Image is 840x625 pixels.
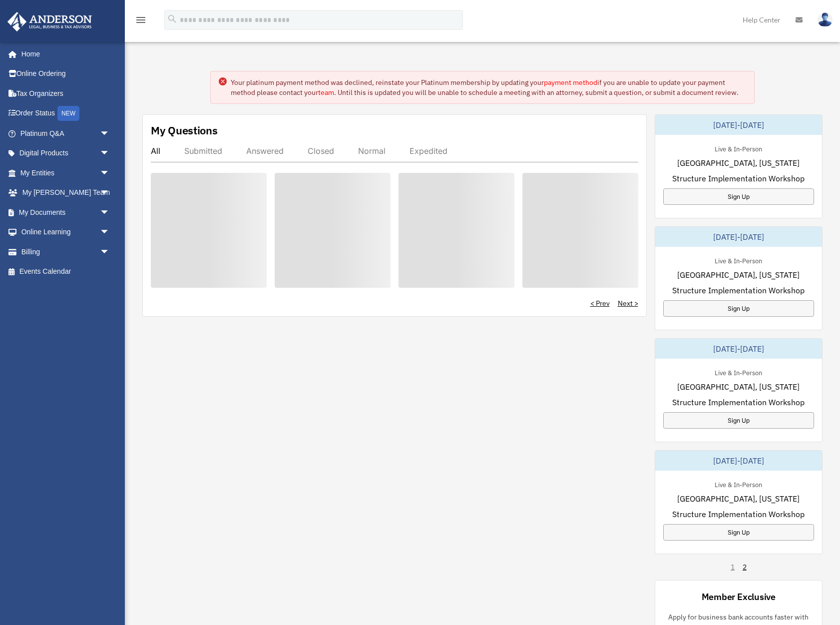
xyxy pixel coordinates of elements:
[7,262,125,282] a: Events Calendar
[663,412,815,429] a: Sign Up
[7,163,125,183] a: My Entitiesarrow_drop_down
[135,17,147,26] a: menu
[672,508,805,520] span: Structure Implementation Workshop
[410,146,447,156] div: Expedited
[655,227,823,247] div: [DATE]-[DATE]
[618,298,638,308] a: Next >
[707,479,770,489] div: Live & In-Person
[655,115,823,135] div: [DATE]-[DATE]
[7,222,125,242] a: Online Learningarrow_drop_down
[544,78,597,87] a: payment method
[7,64,125,84] a: Online Ordering
[167,13,178,24] i: search
[318,88,334,97] a: team
[677,381,800,393] span: [GEOGRAPHIC_DATA], [US_STATE]
[7,242,125,262] a: Billingarrow_drop_down
[672,172,805,184] span: Structure Implementation Workshop
[358,146,386,156] div: Normal
[672,396,805,408] span: Structure Implementation Workshop
[707,143,770,153] div: Live & In-Person
[702,591,776,603] div: Member Exclusive
[743,562,747,572] a: 2
[818,12,833,27] img: User Pic
[100,143,120,164] span: arrow_drop_down
[57,106,79,121] div: NEW
[590,298,610,308] a: < Prev
[655,339,823,359] div: [DATE]-[DATE]
[246,146,284,156] div: Answered
[100,163,120,183] span: arrow_drop_down
[707,367,770,377] div: Live & In-Person
[100,222,120,243] span: arrow_drop_down
[100,123,120,144] span: arrow_drop_down
[7,44,120,64] a: Home
[663,300,815,317] a: Sign Up
[135,14,147,26] i: menu
[7,183,125,203] a: My [PERSON_NAME] Teamarrow_drop_down
[4,12,95,31] img: Anderson Advisors Platinum Portal
[7,202,125,222] a: My Documentsarrow_drop_down
[308,146,334,156] div: Closed
[672,284,805,296] span: Structure Implementation Workshop
[677,269,800,281] span: [GEOGRAPHIC_DATA], [US_STATE]
[184,146,222,156] div: Submitted
[663,188,815,205] a: Sign Up
[100,202,120,223] span: arrow_drop_down
[7,103,125,124] a: Order StatusNEW
[677,157,800,169] span: [GEOGRAPHIC_DATA], [US_STATE]
[677,493,800,505] span: [GEOGRAPHIC_DATA], [US_STATE]
[100,242,120,262] span: arrow_drop_down
[7,123,125,143] a: Platinum Q&Aarrow_drop_down
[663,524,815,541] a: Sign Up
[7,83,125,103] a: Tax Organizers
[707,255,770,265] div: Live & In-Person
[151,123,218,138] div: My Questions
[7,143,125,163] a: Digital Productsarrow_drop_down
[151,146,160,156] div: All
[100,183,120,203] span: arrow_drop_down
[655,451,823,471] div: [DATE]-[DATE]
[231,77,746,97] div: Your platinum payment method was declined, reinstate your Platinum membership by updating your if...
